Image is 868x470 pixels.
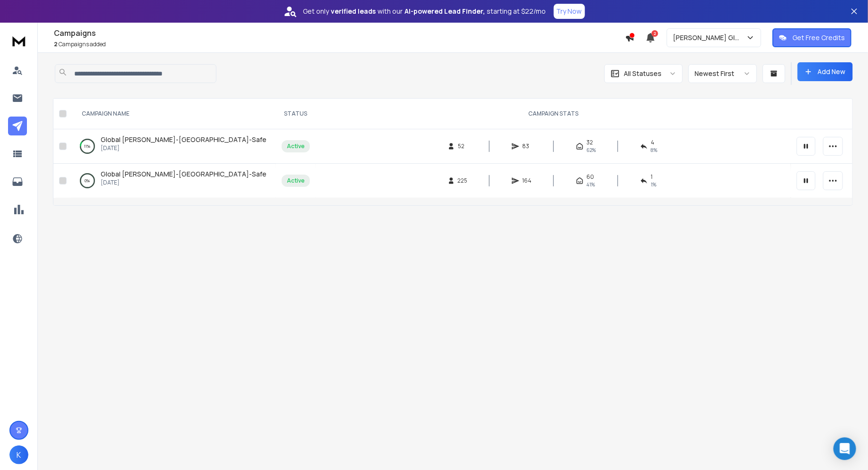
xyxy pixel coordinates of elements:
[651,173,653,181] span: 1
[101,169,266,178] span: Global [PERSON_NAME]-[GEOGRAPHIC_DATA]-Safe
[287,177,305,185] div: Active
[586,181,595,188] span: 41 %
[834,437,856,460] div: Open Intercom Messenger
[70,164,276,198] td: 0%Global [PERSON_NAME]-[GEOGRAPHIC_DATA]-Safe[DATE]
[522,143,532,150] span: 83
[651,146,657,154] span: 8 %
[101,135,266,144] a: Global [PERSON_NAME]-[GEOGRAPHIC_DATA]-Safe
[405,7,485,16] strong: AI-powered Lead Finder,
[303,7,546,16] p: Get only with our starting at $22/mo
[276,99,316,129] th: STATUS
[688,64,757,83] button: Newest First
[70,99,276,129] th: CAMPAIGN NAME
[554,4,585,19] button: Try Now
[798,62,853,81] button: Add New
[586,146,596,154] span: 62 %
[773,28,851,47] button: Get Free Credits
[331,7,376,16] strong: verified leads
[287,143,305,150] div: Active
[9,445,28,464] button: K
[624,69,662,78] p: All Statuses
[54,41,625,48] p: Campaigns added
[652,30,658,37] span: 2
[792,33,845,42] p: Get Free Credits
[522,177,532,185] span: 164
[70,129,276,164] td: 11%Global [PERSON_NAME]-[GEOGRAPHIC_DATA]-Safe[DATE]
[651,139,654,146] span: 4
[101,135,266,144] span: Global [PERSON_NAME]-[GEOGRAPHIC_DATA]-Safe
[458,143,467,150] span: 52
[85,142,91,151] p: 11 %
[316,99,791,129] th: CAMPAIGN STATS
[586,139,593,146] span: 32
[673,33,746,42] p: [PERSON_NAME] Global
[458,177,468,185] span: 225
[85,176,90,185] p: 0 %
[651,181,656,188] span: 1 %
[101,144,266,152] p: [DATE]
[54,40,58,48] span: 2
[101,179,266,186] p: [DATE]
[557,7,582,16] p: Try Now
[586,173,594,181] span: 60
[9,32,28,50] img: logo
[54,27,625,39] h1: Campaigns
[101,169,266,179] a: Global [PERSON_NAME]-[GEOGRAPHIC_DATA]-Safe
